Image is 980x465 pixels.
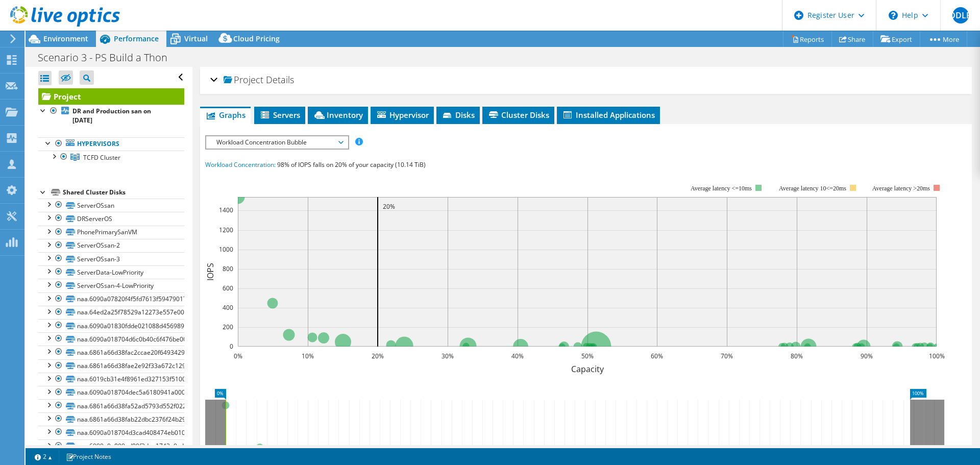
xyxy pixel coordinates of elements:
[487,110,549,120] span: Cluster Disks
[313,110,363,120] span: Inventory
[38,239,184,252] a: ServerOSsan-2
[211,136,342,149] span: Workload Concentration Bubble
[889,11,898,20] svg: \n
[259,110,300,120] span: Servers
[38,279,184,292] a: ServerOSsan-4-LowPriority
[38,373,184,386] a: naa.6019cb31e4f8961ed327153f5100805b
[562,110,655,120] span: Installed Applications
[38,199,184,212] a: ServerOSsan
[691,185,752,192] tspan: Average latency <=10ms
[205,160,276,169] span: Workload Concentration:
[38,439,184,453] a: naa.6090a0a800ad80f3dae1743e0cd37d8d
[38,346,184,359] a: naa.6861a66d38fac2ccae20f649342925f4
[33,52,183,63] h1: Scenario 3 - PS Build a Thon
[873,31,920,47] a: Export
[38,105,184,127] a: DR and Production san on [DATE]
[234,352,242,360] text: 0%
[114,34,159,43] span: Performance
[223,323,233,331] text: 200
[28,450,59,463] a: 2
[38,252,184,265] a: ServerOSsan-3
[219,206,233,214] text: 1400
[929,352,945,360] text: 100%
[63,186,184,199] div: Shared Cluster Disks
[224,75,263,85] span: Project
[38,399,184,412] a: naa.6861a66d38fa52ad5793d552f022858c
[277,160,426,169] span: 98% of IOPS falls on 20% of your capacity (10.14 TiB)
[38,319,184,332] a: naa.6090a01830fdde021088d456989bf46d
[38,137,184,151] a: Hypervisors
[920,31,967,47] a: More
[38,292,184,306] a: naa.6090a07820f4f5fd7613f59479017056
[38,88,184,105] a: Project
[38,265,184,279] a: ServerData-LowPriority
[38,332,184,346] a: naa.6090a018704d6c0b40c6f476be00d0d4
[266,74,294,86] span: Details
[43,34,88,43] span: Environment
[38,359,184,373] a: naa.6861a66d38fae2e92f33a672c129255e
[581,352,594,360] text: 50%
[571,363,604,375] text: Capacity
[38,412,184,426] a: naa.6861a66d38fab22dbc2376f24b29d51a
[442,110,475,120] span: Disks
[651,352,663,360] text: 60%
[721,352,733,360] text: 70%
[205,263,216,281] text: IOPS
[383,202,395,211] text: 20%
[783,31,832,47] a: Reports
[38,151,184,164] a: TCFD Cluster
[872,185,930,192] text: Average latency >20ms
[376,110,429,120] span: Hypervisor
[372,352,384,360] text: 20%
[779,185,846,192] tspan: Average latency 10<=20ms
[38,212,184,225] a: DRServerOS
[233,34,280,43] span: Cloud Pricing
[72,107,151,125] b: DR and Production san on [DATE]
[205,110,246,120] span: Graphs
[223,303,233,312] text: 400
[38,426,184,439] a: naa.6090a018704d3cad408474eb0100c07c
[184,34,208,43] span: Virtual
[952,7,969,23] span: DDLR
[861,352,873,360] text: 90%
[223,284,233,292] text: 600
[83,153,120,162] span: TCFD Cluster
[59,450,118,463] a: Project Notes
[230,342,233,351] text: 0
[302,352,314,360] text: 10%
[38,386,184,399] a: naa.6090a018704dec5a6180941a0000e008
[442,352,454,360] text: 30%
[38,306,184,319] a: naa.64ed2a25f78529a12273e557e0018088
[831,31,873,47] a: Share
[223,264,233,273] text: 800
[791,352,803,360] text: 80%
[38,226,184,239] a: PhonePrimarySanVM
[219,226,233,234] text: 1200
[219,245,233,254] text: 1000
[511,352,524,360] text: 40%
